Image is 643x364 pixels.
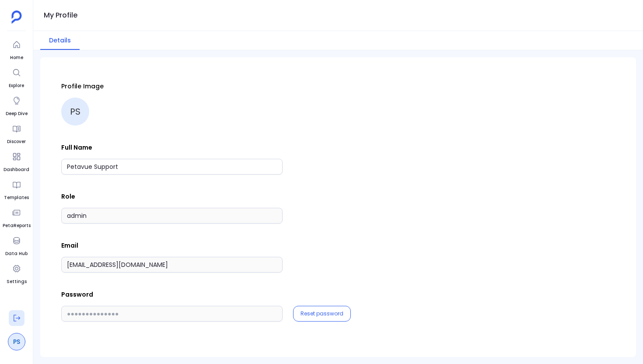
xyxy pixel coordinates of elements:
input: Email [61,257,283,273]
img: petavue logo [11,10,22,24]
a: Home [9,37,24,61]
p: Password [61,290,615,299]
p: Profile Image [61,82,615,91]
p: Role [61,192,615,201]
input: ●●●●●●●●●●●●●● [61,306,283,322]
a: PS [8,333,25,350]
input: Full Name [61,159,283,175]
span: PetaReports [3,222,31,229]
span: Templates [4,194,29,201]
span: Data Hub [5,250,28,257]
p: Full Name [61,143,615,152]
a: Discover [7,121,26,145]
h1: My Profile [44,9,77,21]
p: Email [61,241,615,250]
a: Dashboard [3,149,29,173]
span: Discover [7,138,26,145]
a: Explore [9,65,24,89]
button: Details [40,31,80,50]
a: Deep Dive [6,93,28,117]
a: Templates [4,177,29,201]
span: Dashboard [3,166,29,173]
span: Settings [7,278,27,285]
a: Settings [7,261,27,285]
input: Role [61,208,283,224]
button: Reset password [301,310,343,317]
div: PS [61,98,89,126]
span: Explore [9,82,24,89]
a: PetaReports [3,205,31,229]
span: Deep Dive [6,110,28,117]
span: Home [9,54,24,61]
a: Data Hub [5,233,28,257]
